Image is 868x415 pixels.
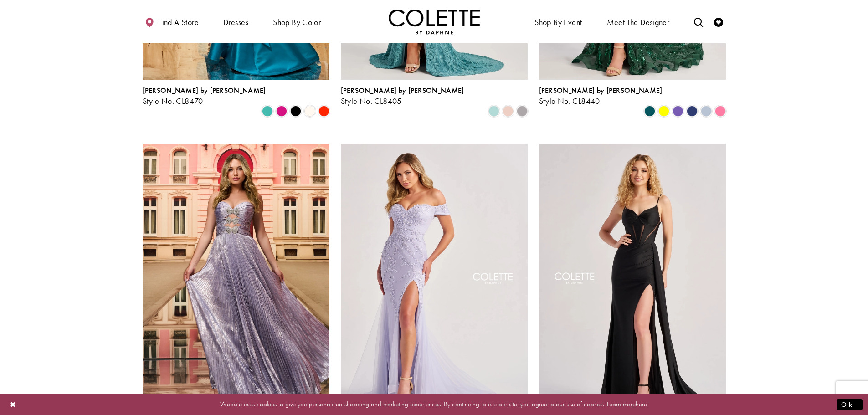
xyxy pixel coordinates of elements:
i: Diamond White [304,106,315,117]
i: Fuchsia [276,106,287,117]
div: Colette by Daphne Style No. CL8405 [341,87,464,106]
i: Yellow [658,106,669,117]
span: [PERSON_NAME] by [PERSON_NAME] [341,86,464,95]
span: Shop by color [273,18,321,27]
button: Submit Dialog [837,399,863,410]
span: Shop By Event [534,18,582,27]
span: [PERSON_NAME] by [PERSON_NAME] [143,86,266,95]
span: Style No. CL8440 [539,96,600,106]
a: here [636,400,647,409]
span: Style No. CL8405 [341,96,402,106]
i: Rose [503,106,514,117]
a: Check Wishlist [712,9,725,34]
span: Dresses [223,18,248,27]
span: Meet the designer [607,18,670,27]
i: Navy Blue [687,106,698,117]
div: Colette by Daphne Style No. CL8440 [539,87,663,106]
span: Shop by color [271,9,323,34]
i: Sea Glass [488,106,499,117]
i: Scarlet [318,106,329,117]
span: Dresses [221,9,251,34]
a: Visit Home Page [389,9,480,34]
a: Find a store [143,9,201,34]
a: Meet the designer [605,9,672,34]
img: Colette by Daphne [389,9,480,34]
span: Shop By Event [532,9,584,34]
i: Violet [673,106,683,117]
i: Smoke [517,106,528,117]
span: [PERSON_NAME] by [PERSON_NAME] [539,86,663,95]
button: Close Dialog [5,396,21,412]
p: Website uses cookies to give you personalized shopping and marketing experiences. By continuing t... [66,398,802,410]
a: Toggle search [692,9,705,34]
span: Find a store [158,18,199,27]
i: Cotton Candy [715,106,726,117]
div: Colette by Daphne Style No. CL8470 [143,87,266,106]
i: Spruce [644,106,655,117]
i: Ice Blue [701,106,712,117]
i: Black [290,106,301,117]
span: Style No. CL8470 [143,96,203,106]
i: Turquoise [262,106,273,117]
